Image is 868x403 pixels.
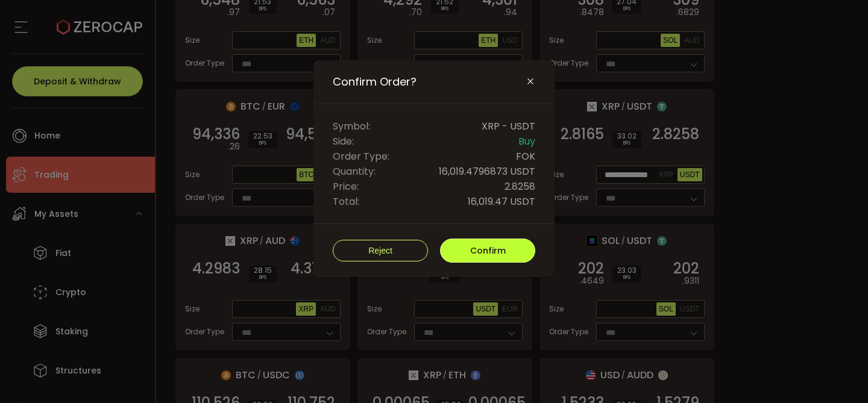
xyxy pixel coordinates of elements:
[368,246,392,255] span: Reject
[333,75,417,89] span: Confirm Order?
[468,194,535,209] span: 16,019.47 USDT
[440,239,535,263] button: Confirm
[333,194,359,209] span: Total:
[482,119,535,134] span: XRP - USDT
[526,77,535,87] button: Close
[333,179,359,194] span: Price:
[333,134,354,149] span: Side:
[505,179,535,194] span: 2.8258
[313,60,555,277] div: Confirm Order?
[808,345,868,403] iframe: Chat Widget
[516,149,535,164] span: FOK
[333,149,389,164] span: Order Type:
[333,240,428,261] button: Reject
[333,119,370,134] span: Symbol:
[518,134,535,149] span: Buy
[470,245,506,257] span: Confirm
[439,164,535,179] span: 16,019.4796873 USDT
[333,164,376,179] span: Quantity:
